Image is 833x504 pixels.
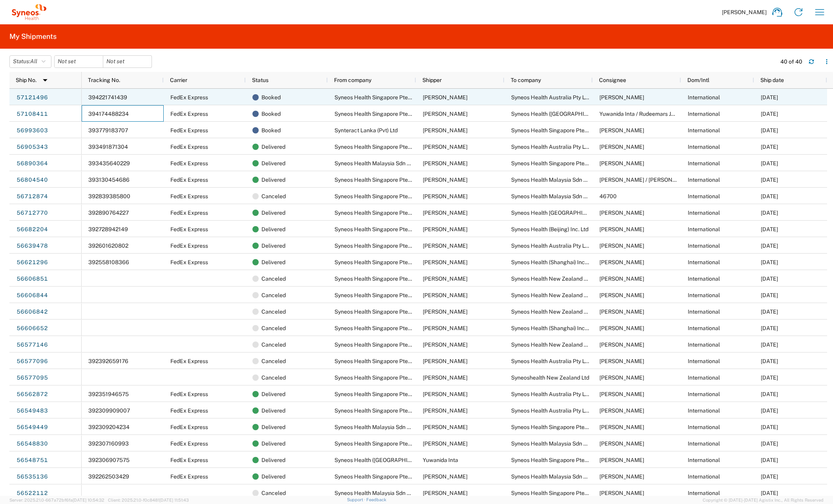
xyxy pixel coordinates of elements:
[16,124,48,137] a: 56993603
[261,237,285,254] span: Delivered
[334,358,417,364] span: Syneos Health Singapore Pte Ltd
[511,111,628,117] span: Syneos Health (Thailand) Limited
[170,160,208,166] span: FedEx Express
[761,391,778,397] span: 08/22/2025
[16,405,48,417] a: 56549483
[688,177,720,183] span: International
[688,341,720,348] span: International
[423,292,468,298] span: Arturo Medina
[88,473,129,480] span: 392262503429
[88,127,128,133] span: 393779183707
[170,407,208,414] span: FedEx Express
[511,226,588,232] span: Syneos Health (Beijing) Inc. Ltd
[599,374,644,381] span: Smita Boban
[423,424,468,430] span: Ng Lee Tin
[761,292,778,298] span: 08/26/2025
[761,325,778,331] span: 08/27/2025
[16,339,48,351] a: 56577146
[599,407,644,414] span: Tina Thorpe
[511,193,593,199] span: Syneos Health Malaysia Sdn Bhd
[334,473,417,480] span: Syneos Health Singapore Pte Ltd
[599,111,695,117] span: Yuwanida Inta / Rudeemars Janthadee
[599,243,644,249] span: Amy Behrakis
[88,226,128,232] span: 392728942149
[170,210,208,216] span: FedEx Express
[761,374,778,381] span: 08/22/2025
[511,440,593,447] span: Syneos Health Malaysia Sdn Bhd
[261,89,281,106] span: Booked
[599,391,644,397] span: Joel Reid
[170,226,208,232] span: FedEx Express
[511,391,590,397] span: Syneos Health Australia Pty Ltd
[88,407,130,414] span: 392309909007
[599,226,644,232] span: Sunny Wang
[599,77,626,83] span: Consignee
[334,243,417,249] span: Syneos Health Singapore Pte Ltd
[16,388,48,401] a: 56562872
[423,407,468,414] span: Arturo Medina
[688,210,720,216] span: International
[511,341,592,348] span: Syneos Health New Zealand Ltd
[170,177,208,183] span: FedEx Express
[16,421,48,434] a: 56549449
[16,471,48,483] a: 56535136
[511,177,593,183] span: Syneos Health Malaysia Sdn Bhd
[423,309,468,315] span: Arturo Medina
[688,276,720,282] span: International
[688,193,720,199] span: International
[334,77,371,83] span: From company
[688,374,720,381] span: International
[780,58,802,65] div: 40 of 40
[599,473,644,480] span: Siti Zurairah
[261,485,286,501] span: Canceled
[423,210,468,216] span: Arturo Medina
[423,177,468,183] span: Arturo Medina
[511,325,596,331] span: Syneos Health (Shanghai) Inc. Ltd.
[16,289,48,302] a: 56606844
[599,341,644,348] span: Smita Boban
[334,490,416,496] span: Syneos Health Malaysia Sdn Bhd
[170,358,208,364] span: FedEx Express
[261,320,286,336] span: Canceled
[334,144,417,150] span: Syneos Health Singapore Pte Ltd
[261,205,285,221] span: Delivered
[703,497,824,504] span: Copyright © [DATE]-[DATE] Agistix Inc., All Rights Reserved
[88,259,129,265] span: 392558108366
[599,490,644,496] span: Arturo Medina
[108,498,189,502] span: Client: 2025.21.0-f0c8481
[599,259,644,265] span: Aviva Hu
[423,391,468,397] span: Arturo Medina
[88,177,130,183] span: 393130454686
[599,424,644,430] span: Arturo Medina
[423,94,468,100] span: Arturo Medina
[88,457,130,463] span: 392306907575
[334,325,417,331] span: Syneos Health Singapore Pte Ltd
[761,490,778,496] span: 08/19/2025
[261,139,285,155] span: Delivered
[511,407,590,414] span: Syneos Health Australia Pty Ltd
[761,309,778,315] span: 08/26/2025
[170,473,208,480] span: FedEx Express
[688,358,720,364] span: International
[261,386,285,402] span: Delivered
[88,160,130,166] span: 393435640229
[252,77,269,83] span: Status
[9,55,51,68] button: Status:All
[16,174,48,186] a: 56804540
[511,210,605,216] span: Syneos Health New Zealand
[16,256,48,269] a: 56621296
[16,273,48,285] a: 56606851
[761,440,778,447] span: 08/20/2025
[88,358,128,364] span: 392392659176
[16,190,48,203] a: 56712874
[511,292,602,298] span: Syneos Health New Zealand Limited
[39,74,51,86] img: arrow-dropdown.svg
[511,144,590,150] span: Syneos Health Australia Pty Ltd
[688,473,720,480] span: International
[334,457,451,463] span: Syneos Health (Thailand) Limited
[688,144,720,150] span: International
[423,341,468,348] span: Arturo Medina
[261,435,285,452] span: Delivered
[73,498,104,502] span: [DATE] 10:54:32
[688,424,720,430] span: International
